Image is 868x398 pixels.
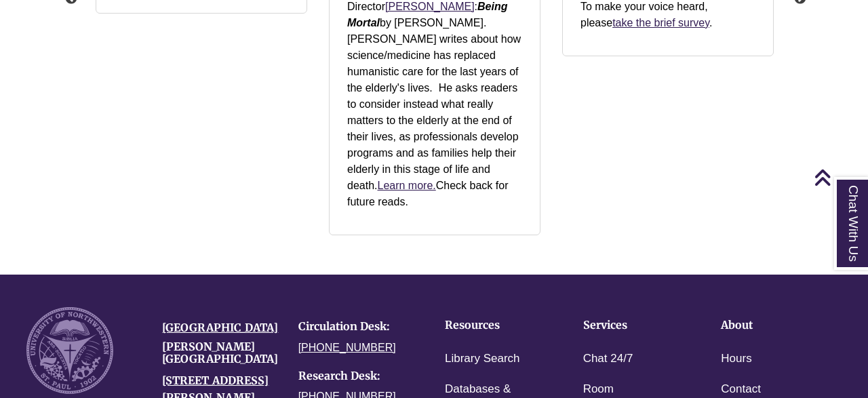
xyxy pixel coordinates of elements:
[298,370,414,382] h4: Research Desk:
[721,319,817,332] h4: About
[612,17,709,28] a: take the brief survey
[814,168,865,186] a: Back to Top
[162,341,277,365] h4: [PERSON_NAME][GEOGRAPHIC_DATA]
[385,1,475,12] a: [PERSON_NAME]
[162,321,278,334] a: [GEOGRAPHIC_DATA]
[298,321,414,333] h4: Circulation Desk:
[298,342,396,353] a: [PHONE_NUMBER]
[445,319,541,332] h4: Resources
[445,349,520,369] a: Library Search
[26,307,113,394] img: UNW seal
[721,349,751,369] a: Hours
[583,349,633,369] a: Chat 24/7
[347,1,508,28] i: Being Mortal
[583,319,679,332] h4: Services
[377,180,435,191] a: Learn more.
